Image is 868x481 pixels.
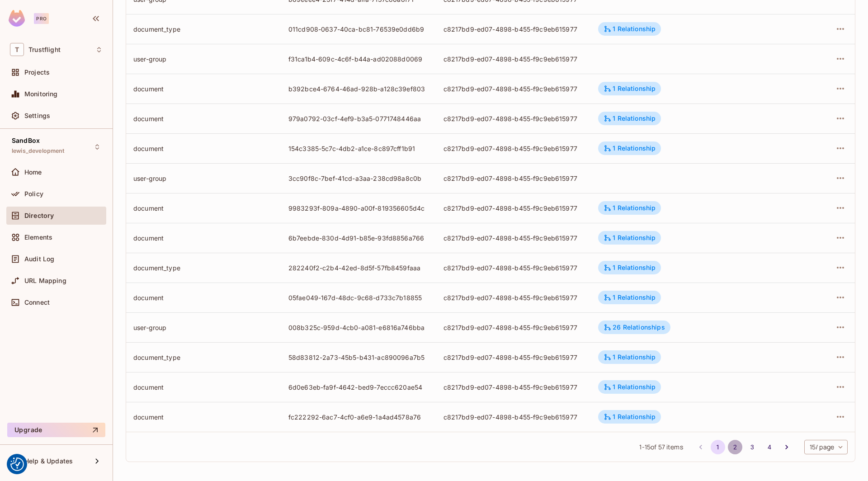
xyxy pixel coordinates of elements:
div: c8217bd9-ed07-4898-b455-f9c9eb615977 [443,383,584,391]
span: Elements [24,234,52,241]
div: 05fae049-167d-48dc-9c68-d733c7b18855 [288,293,429,302]
div: 1 Relationship [604,25,656,33]
div: 154c3385-5c7c-4db2-a1ce-8c897cff1b91 [288,144,429,153]
div: c8217bd9-ed07-4898-b455-f9c9eb615977 [443,55,584,63]
span: Audit Log [24,255,54,263]
button: Go to page 4 [762,440,777,454]
div: document_type [133,264,274,272]
button: Upgrade [7,423,105,437]
div: 3cc90f8c-7bef-41cd-a3aa-238cd98a8c0b [288,174,429,183]
div: 6d0e63eb-fa9f-4642-bed9-7eccc620ae54 [288,383,429,391]
button: page 1 [711,440,725,454]
button: Go to page 3 [745,440,759,454]
span: Policy [24,190,43,198]
div: c8217bd9-ed07-4898-b455-f9c9eb615977 [443,85,584,93]
div: 1 Relationship [604,144,656,152]
span: Connect [24,299,50,306]
div: c8217bd9-ed07-4898-b455-f9c9eb615977 [443,293,584,302]
div: document [133,293,274,302]
div: user-group [133,174,274,183]
div: c8217bd9-ed07-4898-b455-f9c9eb615977 [443,174,584,183]
div: c8217bd9-ed07-4898-b455-f9c9eb615977 [443,114,584,123]
div: c8217bd9-ed07-4898-b455-f9c9eb615977 [443,144,584,153]
div: 979a0792-03cf-4ef9-b3a5-0771748446aa [288,114,429,123]
span: SandBox [12,137,40,144]
div: c8217bd9-ed07-4898-b455-f9c9eb615977 [443,413,584,421]
div: c8217bd9-ed07-4898-b455-f9c9eb615977 [443,25,584,33]
div: 1 Relationship [604,85,656,93]
div: 008b325c-959d-4cb0-a081-e6816a746bba [288,323,429,332]
div: user-group [133,323,274,332]
div: document [133,144,274,153]
div: 6b7eebde-830d-4d91-b85e-93fd8856a766 [288,234,429,242]
div: document [133,413,274,421]
div: 1 Relationship [604,293,656,302]
div: document [133,234,274,242]
div: document [133,383,274,391]
div: user-group [133,55,274,63]
span: Help & Updates [24,457,73,465]
span: Settings [24,112,50,119]
div: 15 / page [804,440,848,454]
div: document [133,204,274,212]
div: c8217bd9-ed07-4898-b455-f9c9eb615977 [443,204,584,212]
span: URL Mapping [24,277,66,284]
div: 1 Relationship [604,204,656,212]
div: document [133,85,274,93]
span: Directory [24,212,54,219]
img: SReyMgAAAABJRU5ErkJggg== [9,10,25,27]
div: 1 Relationship [604,413,656,421]
div: c8217bd9-ed07-4898-b455-f9c9eb615977 [443,353,584,362]
span: Home [24,169,42,176]
div: 1 Relationship [604,114,656,123]
div: fc222292-6ac7-4cf0-a6e9-1a4ad4578a76 [288,413,429,421]
nav: pagination navigation [692,440,795,454]
div: 1 Relationship [604,353,656,361]
button: Consent Preferences [10,457,24,471]
div: 011cd908-0637-40ca-bc81-76539e0dd6b9 [288,25,429,33]
span: Projects [24,69,50,76]
span: Monitoring [24,90,58,98]
div: document_type [133,25,274,33]
div: c8217bd9-ed07-4898-b455-f9c9eb615977 [443,234,584,242]
div: document_type [133,353,274,362]
div: 26 Relationships [604,323,665,331]
div: Pro [34,13,49,24]
button: Go to page 2 [728,440,742,454]
span: T [10,43,24,56]
span: Workspace: Trustflight [28,46,61,53]
div: document [133,114,274,123]
div: 1 Relationship [604,264,656,272]
div: c8217bd9-ed07-4898-b455-f9c9eb615977 [443,264,584,272]
div: f31ca1b4-609c-4c6f-b44a-ad02088d0069 [288,55,429,63]
button: Go to next page [779,440,794,454]
div: 58d83812-2a73-45b5-b431-ac890096a7b5 [288,353,429,362]
div: 282240f2-c2b4-42ed-8d5f-57fb8459faaa [288,264,429,272]
div: 1 Relationship [604,234,656,242]
div: 9983293f-809a-4890-a00f-819356605d4c [288,204,429,212]
img: Revisit consent button [10,457,24,471]
span: 1 - 15 of 57 items [639,442,683,452]
div: 1 Relationship [604,383,656,391]
div: b392bce4-6764-46ad-928b-a128c39ef803 [288,85,429,93]
span: lewis_development [12,147,65,155]
div: c8217bd9-ed07-4898-b455-f9c9eb615977 [443,323,584,332]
